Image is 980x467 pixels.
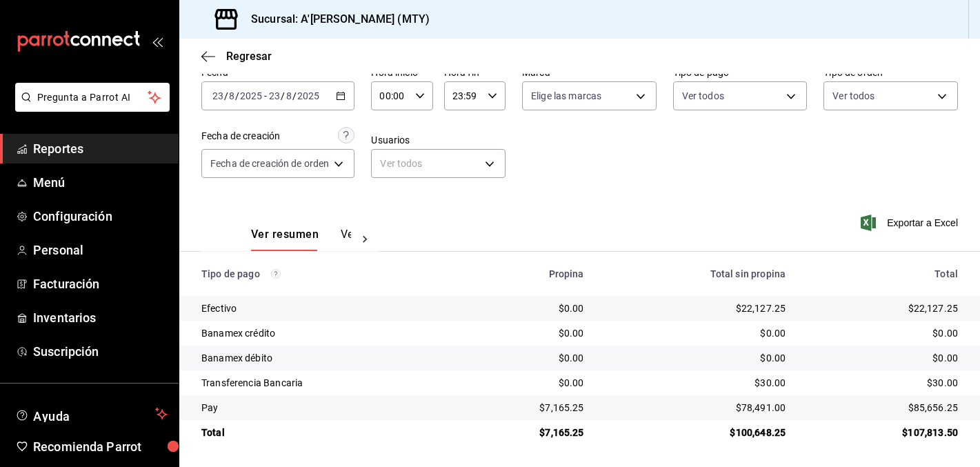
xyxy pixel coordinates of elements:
[152,36,163,47] button: open_drawer_menu
[832,89,874,103] span: Ver todos
[469,376,584,390] div: $0.00
[808,301,958,315] div: $22,127.25
[33,275,168,293] span: Facturación
[469,326,584,340] div: $0.00
[281,90,285,101] span: /
[224,90,228,101] span: /
[341,228,392,251] button: Ver pagos
[371,135,506,145] label: Usuarios
[15,83,170,112] button: Pregunta a Parrot AI
[37,90,148,105] span: Pregunta a Parrot AI
[808,426,958,439] div: $107,813.50
[606,426,786,439] div: $100,648.25
[808,376,958,390] div: $30.00
[606,401,786,415] div: $78,491.00
[201,129,280,143] div: Fecha de creación
[371,68,432,77] label: Hora inicio
[33,241,168,259] span: Personal
[268,90,281,101] input: --
[33,406,150,422] span: Ayuda
[201,68,354,77] label: Fecha
[201,50,272,63] button: Regresar
[808,268,958,279] div: Total
[606,351,786,365] div: $0.00
[808,401,958,415] div: $85,656.25
[371,149,506,178] div: Ver todos
[469,401,584,415] div: $7,165.25
[469,426,584,439] div: $7,165.25
[264,90,267,101] span: -
[292,90,297,101] span: /
[201,326,447,340] div: Banamex crédito
[201,376,447,390] div: Transferencia Bancaria
[444,68,506,77] label: Hora fin
[808,326,958,340] div: $0.00
[33,139,168,158] span: Reportes
[33,308,168,327] span: Inventarios
[531,89,601,103] span: Elige las marcas
[201,401,447,415] div: Pay
[33,437,168,456] span: Recomienda Parrot
[297,90,320,101] input: ----
[286,90,292,101] input: --
[682,89,724,103] span: Ver todos
[606,376,786,390] div: $30.00
[201,301,447,315] div: Efectivo
[201,426,447,439] div: Total
[863,215,958,231] button: Exportar a Excel
[201,351,447,365] div: Banamex débito
[235,90,239,101] span: /
[251,228,319,251] button: Ver resumen
[469,351,584,365] div: $0.00
[228,90,235,101] input: --
[240,11,430,28] h3: Sucursal: A'[PERSON_NAME] (MTY)
[201,268,447,279] div: Tipo de pago
[226,50,272,63] span: Regresar
[210,157,329,170] span: Fecha de creación de orden
[239,90,263,101] input: ----
[251,228,351,251] div: navigation tabs
[271,269,281,279] svg: Los pagos realizados con Pay y otras terminales son montos brutos.
[606,268,786,279] div: Total sin propina
[212,90,224,101] input: --
[808,351,958,365] div: $0.00
[469,301,584,315] div: $0.00
[606,326,786,340] div: $0.00
[33,207,168,226] span: Configuración
[33,342,168,361] span: Suscripción
[10,100,170,115] a: Pregunta a Parrot AI
[606,301,786,315] div: $22,127.25
[469,268,584,279] div: Propina
[33,173,168,192] span: Menú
